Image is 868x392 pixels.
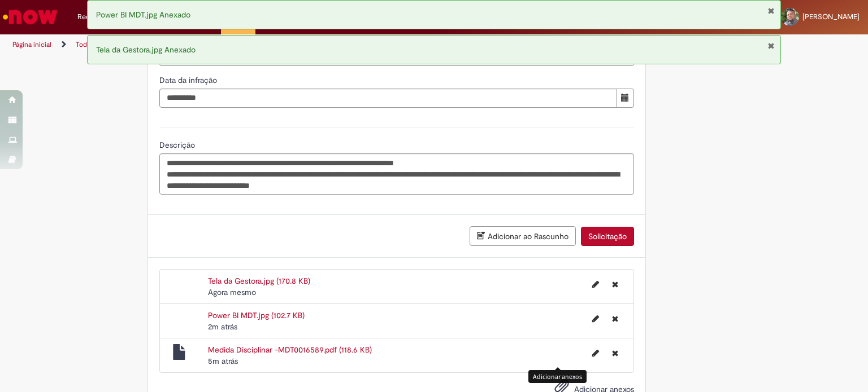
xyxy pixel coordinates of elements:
[1,6,59,28] img: ServiceNow
[605,275,625,293] button: Excluir Tela da Gestora.jpg
[767,41,775,50] button: Fechar Notificação
[605,344,625,362] button: Excluir Medida Disciplinar -MDT0016589.pdf
[159,89,617,108] input: Data da infração 28 September 2025 Sunday
[208,345,372,355] a: Medida Disciplinar -MDT0016589.pdf (118.6 KB)
[581,227,634,246] button: Solicitação
[208,287,256,297] span: Agora mesmo
[77,11,117,23] span: Requisições
[208,321,237,332] span: 2m atrás
[8,34,570,55] ul: Trilhas de página
[96,45,196,55] span: Tela da Gestora.jpg Anexado
[208,310,305,320] a: Power BI MDT.jpg (102.7 KB)
[76,40,136,49] a: Todos os Catálogos
[605,310,625,328] button: Excluir Power BI MDT.jpg
[528,370,587,383] div: Adicionar anexos
[96,10,190,20] span: Power BI MDT.jpg Anexado
[208,356,238,366] time: 29/08/2025 16:48:07
[617,89,634,108] button: Mostrar calendário para Data da infração
[208,356,238,366] span: 5m atrás
[470,226,576,246] button: Adicionar ao Rascunho
[585,275,606,293] button: Editar nome de arquivo Tela da Gestora.jpg
[802,12,860,21] span: [PERSON_NAME]
[208,287,256,297] time: 29/08/2025 16:53:04
[159,75,219,85] span: Data da infração
[12,40,51,49] a: Página inicial
[208,276,310,286] a: Tela da Gestora.jpg (170.8 KB)
[585,344,606,362] button: Editar nome de arquivo Medida Disciplinar -MDT0016589.pdf
[208,321,237,332] time: 29/08/2025 16:51:24
[159,140,197,150] span: Descrição
[585,310,606,328] button: Editar nome de arquivo Power BI MDT.jpg
[767,6,775,15] button: Fechar Notificação
[159,153,634,195] textarea: Descrição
